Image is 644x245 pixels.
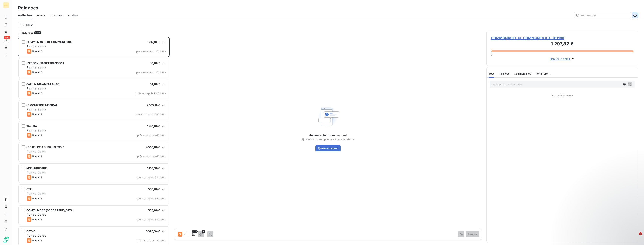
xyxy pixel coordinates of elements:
span: Analyse [68,13,78,17]
span: MGE INDUSTRIE [26,167,48,170]
span: ODY-C [26,230,35,233]
span: prévue depuis 896 jours [137,197,166,200]
span: 18,00 € [150,61,160,65]
span: COMMUNAUTE DE COMMUNES DU - 311180 [491,35,633,41]
span: TAKIMA [26,124,37,128]
h3: 1 297,82 € [491,41,633,48]
span: Niveau 3 [32,71,42,74]
span: +99 [4,36,10,39]
button: Ajouter un contact [315,145,341,151]
span: 0 [490,53,492,56]
span: 2 005,18 € [147,103,160,107]
span: Plan de relance [27,150,46,153]
span: prévue depuis 886 jours [137,218,166,221]
div: grid [18,37,170,245]
span: 2 [639,232,642,235]
span: Ajouter un contact pour accéder à la relance [302,138,355,141]
span: Plan de relance [27,213,46,216]
span: Plan de relance [27,66,46,69]
span: À venir [37,13,46,17]
span: Niveau 3 [32,113,42,116]
span: 533,00 € [148,209,160,212]
span: 4 500,00 € [146,145,160,149]
span: Plan de relance [27,192,46,195]
span: Plan de relance [27,171,46,174]
span: CTR [26,188,32,191]
span: prévue depuis 747 jours [137,239,166,242]
span: LE COMPTOIR MEDICAL [26,103,57,107]
button: Filtrer [18,22,35,28]
span: Niveau 3 [32,92,42,95]
span: Niveau 3 [32,218,42,221]
span: prévue depuis 977 jours [137,134,166,137]
div: UN [3,2,9,8]
img: Logo LeanPay [3,237,9,243]
span: 1 297,82 € [147,40,160,44]
span: prévue depuis 1831 jours [136,71,166,74]
iframe: Intercom notifications message [569,209,644,235]
input: Rechercher [574,12,631,18]
span: 1 416,00 € [147,124,160,128]
span: Aucun contact pour ce client [309,133,347,137]
span: prévue depuis 944 jours [137,176,166,179]
span: 3/3 [192,230,198,233]
button: Envoyer [466,231,479,237]
button: Déplier le détail [549,57,576,61]
span: Tout [489,72,494,75]
span: Déplier le détail [550,57,570,61]
span: 2 [202,230,205,233]
span: prévue depuis 1067 jours [136,92,166,95]
span: Niveau 3 [32,155,42,158]
span: Relances [499,72,510,75]
span: Plan de relance [27,234,46,237]
iframe: Intercom live chat [631,232,640,241]
span: COMMUNE DE [GEOGRAPHIC_DATA] [26,209,74,212]
span: Plan de relance [27,45,46,48]
span: Relances [22,31,33,35]
span: LES DELICES DU VALPLESSIS [26,145,64,149]
span: Plan de relance [27,129,46,132]
span: Niveau 3 [32,176,42,179]
span: À effectuer [18,13,33,17]
span: Commentaires [514,72,531,75]
span: 538,80 € [148,188,160,191]
span: prévue depuis 1006 jours [136,113,166,116]
span: Aucun évènement [551,94,573,97]
span: COMMUNAUTE DE COMMUNES DU [26,40,72,44]
span: SARL ALMA AMBULANCE [26,82,59,86]
span: prévue depuis 977 jours [137,155,166,158]
span: Effectuées [50,13,64,17]
img: Empty state [316,105,340,129]
span: 84,00 € [150,82,160,86]
span: 1 106,30 € [147,167,160,170]
span: Niveau 3 [32,134,42,137]
span: [PERSON_NAME] TRANSPOR [26,61,64,65]
span: Niveau 3 [32,197,42,200]
span: Plan de relance [27,108,46,111]
span: Niveau 3 [32,50,42,53]
h3: Relances [18,5,38,11]
span: Niveau 3 [32,239,42,242]
span: Plan de relance [27,87,46,90]
span: prévue depuis 1831 jours [136,50,166,53]
span: 8 329,54 € [146,230,160,233]
span: 1705 [34,31,41,34]
span: Portail client [536,72,550,75]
